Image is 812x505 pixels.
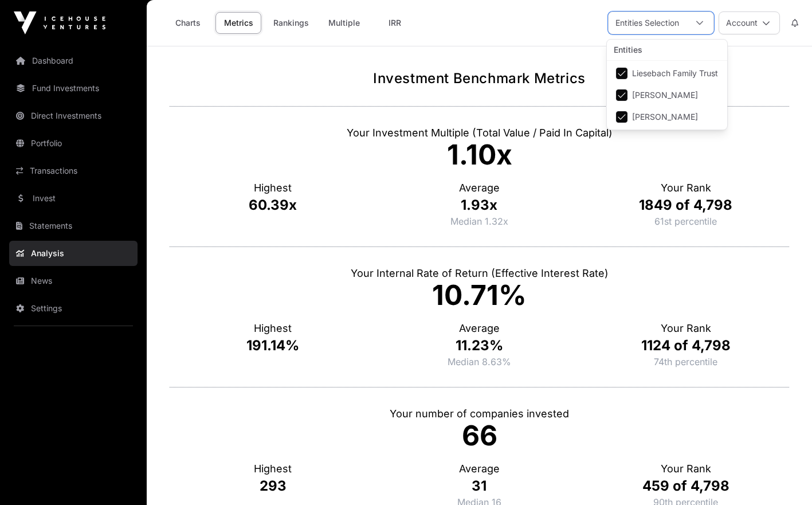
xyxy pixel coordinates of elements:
[9,103,138,128] a: Direct Investments
[376,180,582,196] p: Average
[170,69,789,88] h1: Investment Benchmark Metrics
[9,76,138,101] a: Fund Investments
[376,461,582,477] p: Average
[170,461,376,477] p: Highest
[9,213,138,238] a: Statements
[654,214,717,228] p: Percentage of investors below this ranking.
[14,11,105,34] img: Icehouse Ventures Logo
[583,196,789,214] p: 1849 of 4,798
[583,336,789,355] p: 1124 of 4,798
[583,477,789,495] p: 459 of 4,798
[632,69,718,77] span: Liesebach Family Trust
[376,320,582,336] p: Average
[632,113,698,121] span: [PERSON_NAME]
[170,141,789,169] p: 1.10x
[170,336,376,355] p: 191.14%
[654,355,717,369] p: Percentage of investors below this ranking.
[170,281,789,309] p: 10.71%
[266,12,316,34] a: Rankings
[376,477,582,495] p: 31
[170,265,789,281] p: Your Internal Rate of Return (Effective Interest Rate)
[170,406,789,422] p: Your number of companies invested
[755,450,812,505] iframe: Chat Widget
[9,268,138,293] a: News
[632,91,698,99] span: [PERSON_NAME]
[170,477,376,495] p: 293
[9,158,138,183] a: Transactions
[719,11,780,34] button: Account
[170,180,376,196] p: Highest
[9,241,138,266] a: Analysis
[9,131,138,156] a: Portfolio
[170,320,376,336] p: Highest
[372,12,418,34] a: IRR
[583,320,789,336] p: Your Rank
[609,85,725,105] li: Jens Liesebach
[165,12,211,34] a: Charts
[609,107,725,127] li: Janet Elsie Liesebach
[607,40,727,61] div: Entities
[170,422,789,449] p: 66
[376,355,582,369] p: Median 8.63%
[583,180,789,196] p: Your Rank
[607,61,727,130] ul: Option List
[170,125,789,141] p: Your Investment Multiple (Total Value / Paid In Capital)
[9,48,138,73] a: Dashboard
[170,196,376,214] p: 60.39x
[376,214,582,228] p: Median 1.32x
[9,296,138,321] a: Settings
[376,336,582,355] p: 11.23%
[609,12,686,34] div: Entities Selection
[376,196,582,214] p: 1.93x
[215,12,261,34] a: Metrics
[583,461,789,477] p: Your Rank
[609,63,725,84] li: Liesebach Family Trust
[321,12,367,34] a: Multiple
[9,186,138,211] a: Invest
